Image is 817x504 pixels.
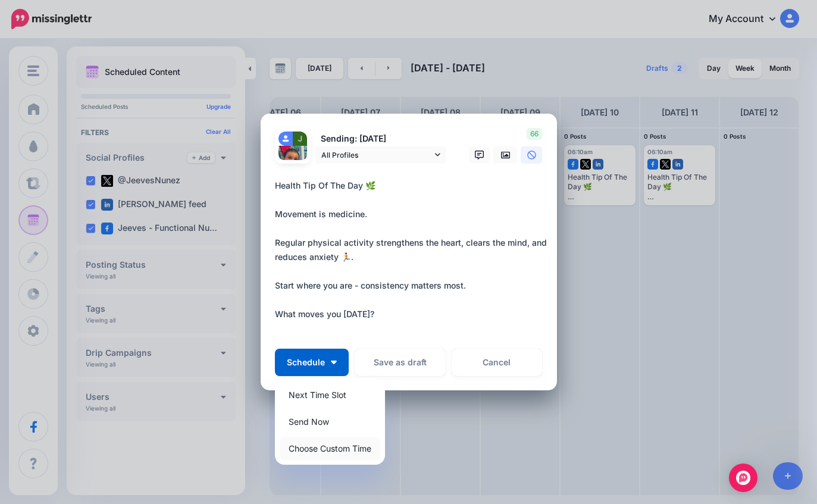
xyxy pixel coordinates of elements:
a: All Profiles [315,146,446,164]
a: Cancel [452,349,543,376]
div: Health Tip Of The Day 🌿 Movement is medicine. Regular physical activity strengthens the heart, cl... [275,179,549,321]
img: c-5dzQK--89475.png [293,132,307,146]
p: Sending: [DATE] [315,132,446,146]
button: Save as draft [355,349,446,376]
span: All Profiles [321,149,432,161]
a: Choose Custom Time [280,437,380,460]
span: 66 [527,128,542,140]
img: arrow-down-white.png [331,361,337,364]
div: Schedule [275,378,385,465]
span: Schedule [287,358,325,367]
img: 552592232_806465898424974_2439113116919507038_n-bsa155010.jpg [278,146,307,174]
a: Send Now [280,410,380,433]
button: Schedule [275,349,349,376]
img: user_default_image.png [278,132,293,146]
div: Open Intercom Messenger [729,464,757,492]
a: Next Time Slot [280,383,380,406]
